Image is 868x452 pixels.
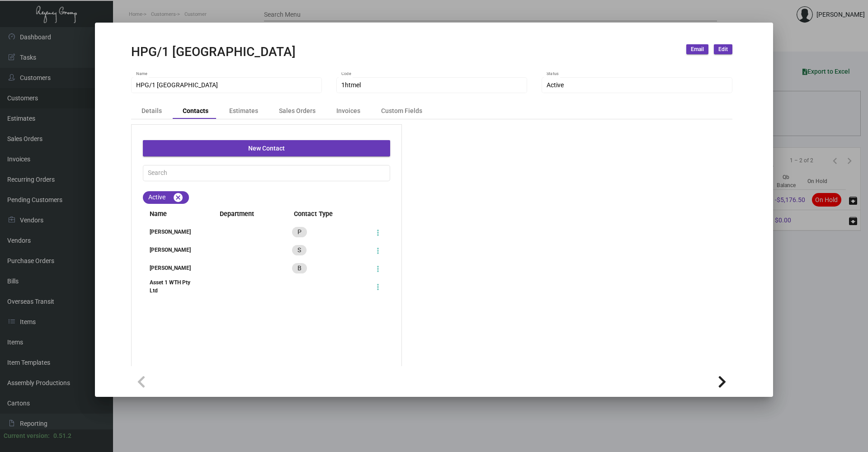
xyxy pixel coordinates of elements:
span: Contact Type [287,209,390,219]
mat-icon: cancel [173,192,184,203]
div: Asset 1 WTH Pty Ltd [143,278,205,295]
span: New Contact [248,145,285,152]
mat-chip: Active [143,191,189,204]
div: Invoices [336,106,360,116]
div: Estimates [229,106,258,116]
div: Current version: [4,431,50,441]
button: Email [686,44,708,54]
h2: HPG/1 [GEOGRAPHIC_DATA] [131,44,296,60]
div: [PERSON_NAME] [143,264,205,272]
div: Sales Orders [279,106,316,116]
span: Active [547,81,564,89]
span: Name [143,209,205,219]
div: Details [142,106,162,116]
span: Department [213,209,275,219]
div: 0.51.2 [53,431,71,441]
button: Edit [714,44,732,54]
span: Edit [718,46,728,53]
span: Email [691,46,704,53]
div: Custom Fields [381,106,422,116]
div: [PERSON_NAME] [143,228,205,236]
mat-chip: B [292,263,307,273]
div: [PERSON_NAME] [143,246,205,254]
div: Contacts [183,106,208,116]
button: New Contact [143,140,390,156]
mat-chip: P [292,227,307,237]
mat-chip: S [292,245,307,255]
input: Search [148,169,386,177]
